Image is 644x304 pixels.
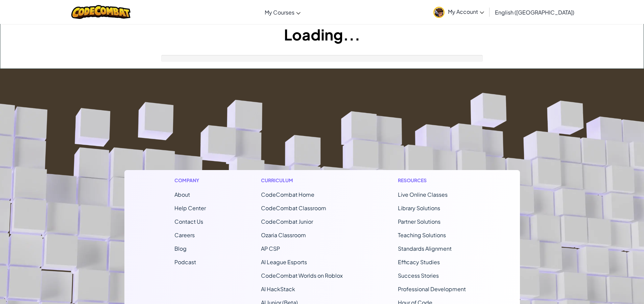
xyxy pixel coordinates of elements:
[398,177,470,184] h1: Resources
[495,9,574,16] span: English ([GEOGRAPHIC_DATA])
[433,7,445,18] img: avatar
[261,204,326,212] a: CodeCombat Classroom
[448,8,484,15] span: My Account
[398,191,448,198] a: Live Online Classes
[398,245,452,252] a: Standards Alignment
[265,9,294,16] span: My Courses
[174,191,190,198] a: About
[261,3,304,21] a: My Courses
[398,231,446,239] a: Teaching Solutions
[261,245,280,252] a: AP CSP
[398,285,466,293] a: Professional Development
[261,218,313,225] a: CodeCombat Junior
[174,258,196,266] a: Podcast
[174,177,206,184] h1: Company
[430,1,487,23] a: My Account
[261,272,343,279] a: CodeCombat Worlds on Roblox
[398,218,440,225] a: Partner Solutions
[398,272,439,279] a: Success Stories
[174,245,187,252] a: Blog
[261,258,307,266] a: AI League Esports
[261,191,314,198] span: CodeCombat Home
[261,231,306,239] a: Ozaria Classroom
[174,231,195,239] a: Careers
[71,5,130,19] img: CodeCombat logo
[174,218,203,225] span: Contact Us
[261,285,295,293] a: AI HackStack
[0,24,644,45] h1: Loading...
[261,177,343,184] h1: Curriculum
[174,204,206,212] a: Help Center
[398,204,440,212] a: Library Solutions
[492,3,578,21] a: English ([GEOGRAPHIC_DATA])
[398,258,440,266] a: Efficacy Studies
